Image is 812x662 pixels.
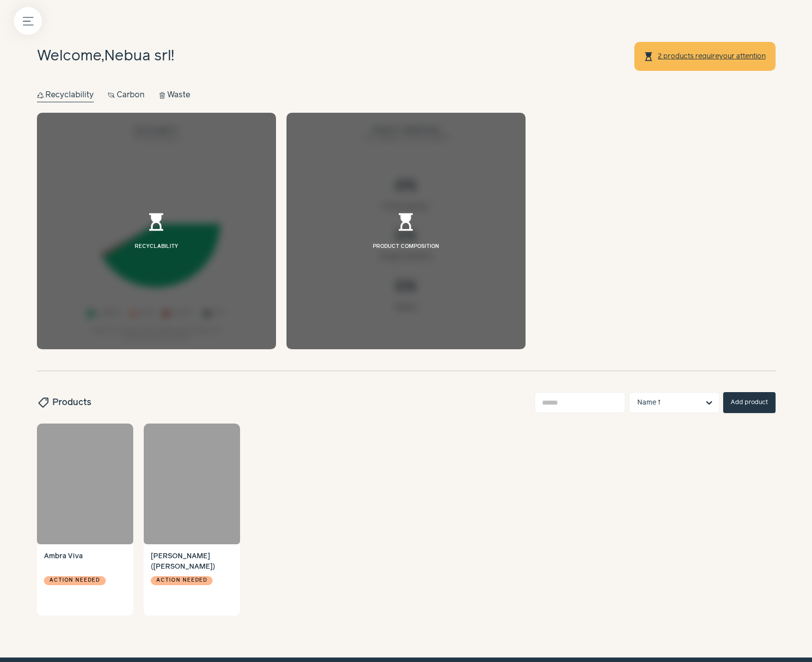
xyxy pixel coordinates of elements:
button: Waste [159,88,191,102]
h4: Ambra Viva (campione) [151,551,233,572]
h4: Ambra Viva [44,551,126,572]
h2: Recyclability [135,243,178,251]
span: sell [36,397,49,409]
span: hourglass_top [146,212,167,232]
a: Ambra Viva Action needed [37,544,133,616]
a: Ambra Viva (campione) [144,424,240,544]
h2: Product composition [373,243,439,251]
span: Action needed [49,576,100,585]
h1: Welcome, ! [37,45,174,68]
span: Action needed [156,576,207,585]
a: [PERSON_NAME] ([PERSON_NAME]) Action needed [144,544,240,616]
h2: Products [37,396,91,409]
button: Add product [723,392,776,413]
button: Recyclability [37,88,94,102]
span: hourglass_top [643,51,654,62]
span: hourglass_top [395,212,416,232]
button: Carbon [108,88,145,102]
span: Nebua srl [104,49,171,63]
a: Ambra Viva [37,424,133,544]
a: 2 products requireyour attention [657,52,766,60]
